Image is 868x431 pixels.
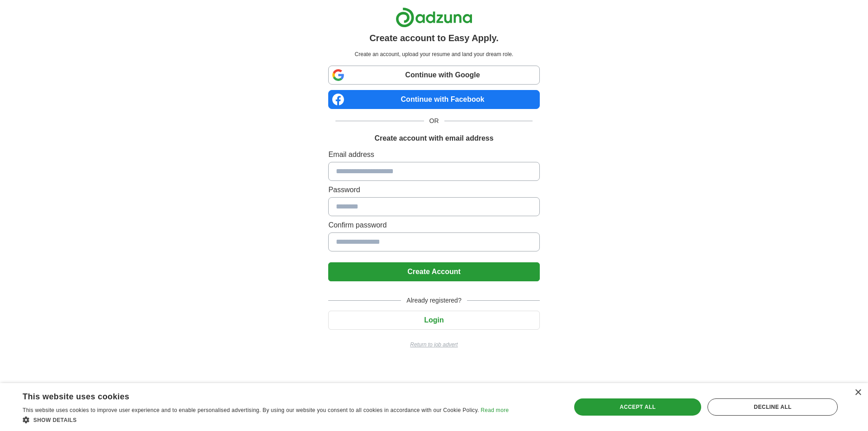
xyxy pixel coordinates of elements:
[23,388,486,402] div: This website uses cookies
[401,296,467,305] span: Already registered?
[328,185,539,195] label: Password
[328,316,539,324] a: Login
[328,262,539,281] button: Create Account
[854,389,861,396] div: Close
[481,407,509,413] a: Read more, opens a new window
[328,311,539,330] button: Login
[328,220,539,231] label: Confirm password
[424,116,444,126] span: OR
[574,398,702,416] div: Accept all
[23,407,479,413] span: This website uses cookies to improve user experience and to enable personalised advertising. By u...
[330,50,538,58] p: Create an account, upload your resume and land your dream role.
[374,133,493,144] h1: Create account with email address
[328,341,539,349] a: Return to job advert
[708,398,838,416] div: Decline all
[369,31,499,45] h1: Create account to Easy Apply.
[23,415,509,424] div: Show details
[328,66,539,85] a: Continue with Google
[328,149,539,160] label: Email address
[328,90,539,109] a: Continue with Facebook
[396,7,472,28] img: Adzuna logo
[33,417,77,423] span: Show details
